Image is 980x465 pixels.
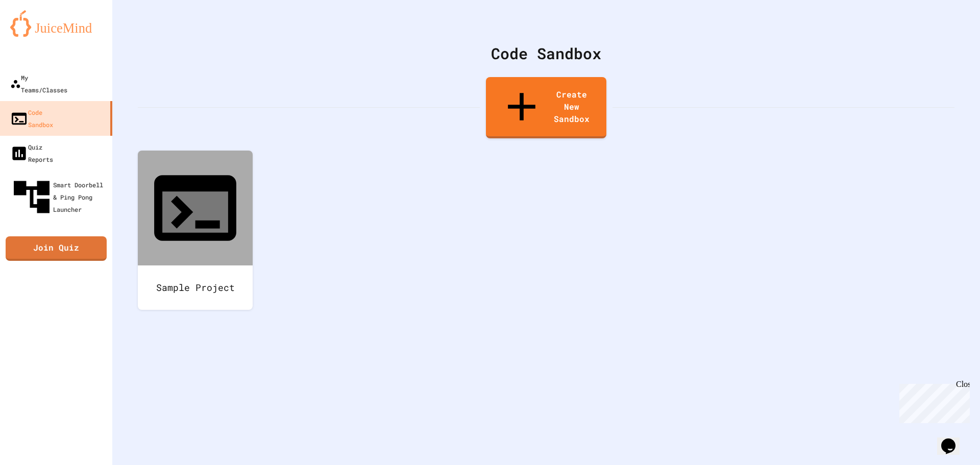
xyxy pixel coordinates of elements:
[10,10,102,37] img: logo-orange.svg
[10,176,108,218] div: Smart Doorbell & Ping Pong Launcher
[138,151,253,310] a: Sample Project
[6,236,107,261] a: Join Quiz
[895,380,970,423] iframe: chat widget
[10,106,53,131] div: Code Sandbox
[138,42,954,65] div: Code Sandbox
[138,265,253,310] div: Sample Project
[4,4,70,65] div: Chat with us now!Close
[486,77,606,138] a: Create New Sandbox
[10,141,53,165] div: Quiz Reports
[937,424,970,455] iframe: chat widget
[10,71,67,96] div: My Teams/Classes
